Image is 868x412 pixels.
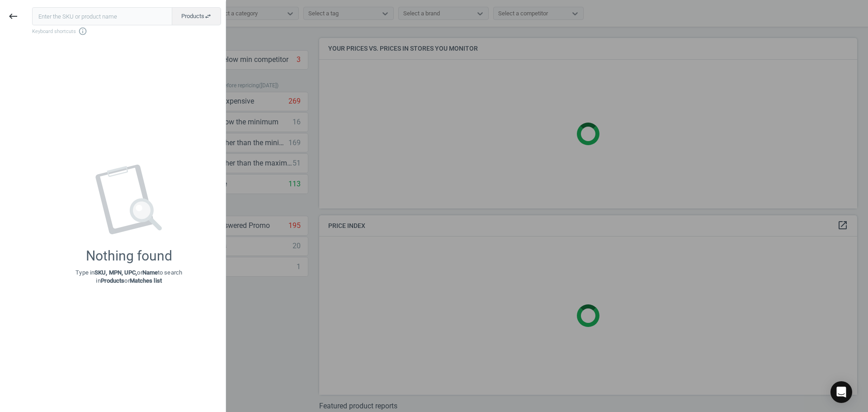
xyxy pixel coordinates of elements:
strong: Name [142,269,158,276]
div: Open Intercom Messenger [830,381,852,403]
span: Products [181,12,212,20]
strong: SKU, MPN, UPC, [94,269,137,276]
strong: Products [101,277,125,284]
i: info_outline [78,27,87,36]
button: Productsswap_horiz [172,7,221,25]
strong: Matches list [130,277,162,284]
span: Keyboard shortcuts [32,27,221,36]
input: Enter the SKU or product name [32,7,172,25]
p: Type in or to search in or [75,269,182,285]
button: keyboard_backspace [3,6,24,27]
div: Nothing found [86,248,172,264]
i: swap_horiz [204,13,212,20]
i: keyboard_backspace [8,11,19,22]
